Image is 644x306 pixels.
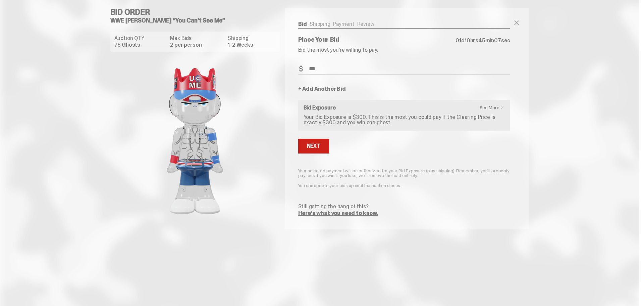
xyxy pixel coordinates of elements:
[455,37,461,44] span: 01
[298,168,510,178] p: Your selected payment will be authorized for your Bid Exposure (plus shipping). Remember, you’ll ...
[298,139,329,154] button: Next
[494,37,501,44] span: 07
[170,36,224,41] dt: Max Bids
[228,42,275,48] dd: 1-2 Weeks
[307,143,320,149] div: Next
[110,8,285,16] h4: Bid Order
[304,105,505,111] h6: Bid Exposure
[228,36,275,41] dt: Shipping
[298,20,307,28] a: Bid
[298,210,378,217] a: Here’s what you need to know.
[299,65,303,72] span: $
[304,115,505,125] p: Your Bid Exposure is $300. This is the most you could pay if the Clearing Price is exactly $300 a...
[170,42,224,48] dd: 2 per person
[298,86,346,92] a: + Add Another Bid
[298,47,510,53] p: Bid the most you’re willing to pay.
[298,37,456,43] p: Place Your Bid
[465,37,470,44] span: 10
[455,38,510,43] p: d hrs min sec
[128,57,262,225] img: product image
[298,183,510,188] p: You can update your bids up until the auction closes.
[114,42,166,48] dd: 75 Ghosts
[298,204,510,209] p: Still getting the hang of this?
[114,36,166,41] dt: Auction QTY
[480,105,507,110] a: See More
[110,17,285,24] h5: WWE [PERSON_NAME] “You Can't See Me”
[478,37,485,44] span: 45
